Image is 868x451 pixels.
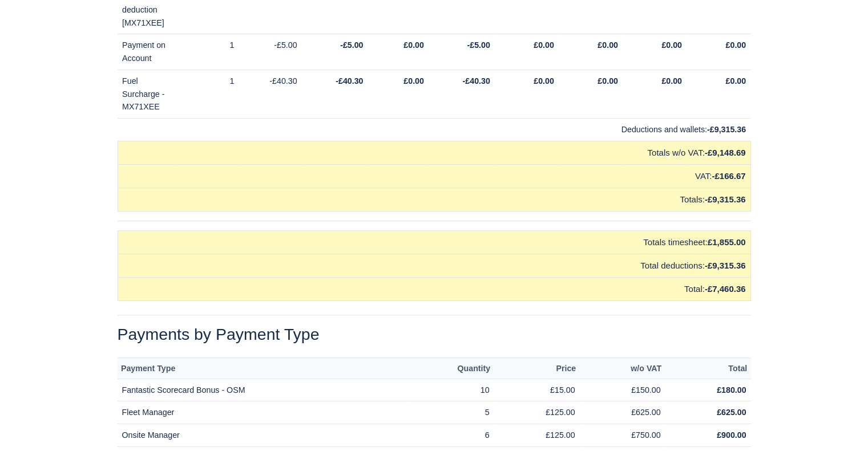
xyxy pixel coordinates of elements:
td: £15.00 [494,379,580,401]
strong: -£7,460.36 [705,284,746,294]
th: Payment Type [118,358,409,379]
strong: £0.00 [597,40,618,50]
strong: £0.00 [534,76,554,86]
th: Quantity [409,358,494,379]
td: £125.00 [494,401,580,424]
th: Price [494,358,580,379]
strong: -£9,315.36 [705,261,746,270]
strong: £625.00 [717,408,746,417]
td: 10 [409,379,494,401]
strong: -£9,148.69 [705,148,746,157]
strong: -£166.67 [712,171,745,181]
strong: £0.00 [403,40,424,50]
td: 1 [175,34,239,70]
td: Total: [118,277,750,300]
strong: £0.00 [534,40,554,50]
strong: -£5.00 [340,40,363,50]
td: 1 [175,70,239,118]
td: -£40.30 [239,70,301,118]
td: Fuel Surcharge - MX71XEE [118,70,175,118]
td: Totals: [118,188,750,211]
td: £125.00 [494,424,580,447]
td: 6 [409,424,494,447]
strong: -£40.30 [462,76,490,86]
strong: £0.00 [725,76,746,86]
td: £150.00 [580,379,665,401]
strong: £0.00 [661,40,682,50]
td: -£5.00 [239,34,301,70]
td: Fantastic Scorecard Bonus - OSM [118,379,409,401]
strong: £0.00 [597,76,618,86]
strong: -£9,315.36 [707,125,746,134]
td: Totals timesheet: [118,230,750,254]
td: £750.00 [580,424,665,447]
td: Deductions and wallets: [118,119,750,141]
strong: £900.00 [717,430,746,440]
td: 5 [409,401,494,424]
strong: -£40.30 [336,76,363,86]
strong: £1,855.00 [708,237,746,247]
strong: -£5.00 [467,40,490,50]
strong: -£9,315.36 [705,194,746,204]
td: £625.00 [580,401,665,424]
iframe: Chat Widget [811,396,868,451]
td: Fleet Manager [118,401,409,424]
h2: Payments by Payment Type [118,324,751,344]
strong: £0.00 [403,76,424,86]
strong: £0.00 [725,40,746,50]
td: VAT: [118,164,750,188]
strong: £0.00 [661,76,682,86]
td: Totals w/o VAT: [118,141,750,164]
th: Total [665,358,751,379]
td: Onsite Manager [118,424,409,447]
strong: £180.00 [717,385,746,395]
th: w/o VAT [580,358,665,379]
td: Payment on Account [118,34,175,70]
td: Total deductions: [118,254,750,277]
